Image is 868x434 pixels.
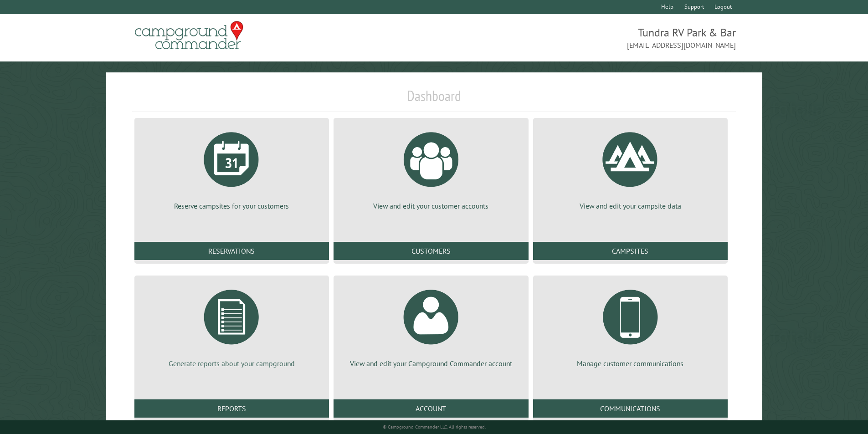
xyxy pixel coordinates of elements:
p: View and edit your customer accounts [344,201,517,211]
p: View and edit your campsite data [544,201,717,211]
a: Customers [334,242,528,260]
a: View and edit your Campground Commander account [344,283,517,368]
a: Generate reports about your campground [145,283,318,368]
a: Reservations [134,242,329,260]
a: Reports [134,399,329,418]
p: Generate reports about your campground [145,358,318,368]
a: Communications [533,399,728,418]
a: Campsites [533,242,728,260]
span: Tundra RV Park & Bar [EMAIL_ADDRESS][DOMAIN_NAME] [434,25,736,51]
p: Manage customer communications [544,358,717,368]
a: View and edit your campsite data [544,125,717,211]
a: Reserve campsites for your customers [145,125,318,211]
a: Account [334,399,528,418]
small: © Campground Commander LLC. All rights reserved. [383,424,486,430]
a: Manage customer communications [544,283,717,368]
p: Reserve campsites for your customers [145,201,318,211]
h1: Dashboard [132,87,736,112]
a: View and edit your customer accounts [344,125,517,211]
img: Campground Commander [132,18,246,53]
p: View and edit your Campground Commander account [344,358,517,368]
